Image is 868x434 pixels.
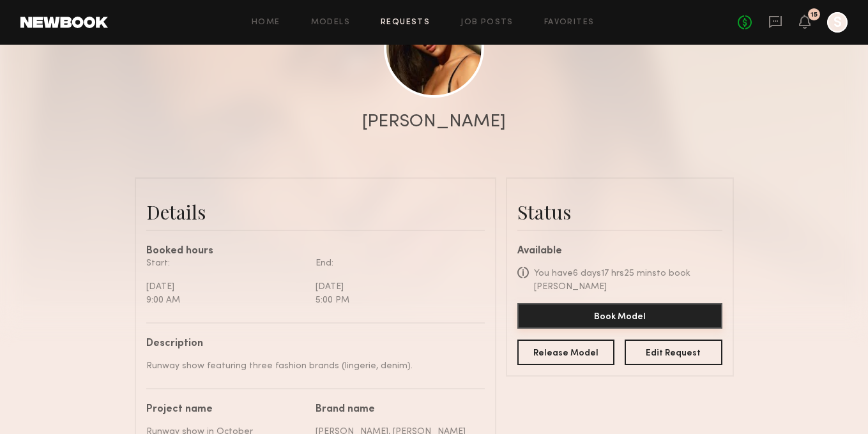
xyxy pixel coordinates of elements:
[316,294,475,307] div: 5:00 PM
[146,294,306,307] div: 9:00 AM
[252,19,280,27] a: Home
[381,19,430,27] a: Requests
[146,257,306,270] div: Start:
[534,267,722,294] div: You have 6 days 17 hrs 25 mins to book [PERSON_NAME]
[827,12,848,33] a: S
[625,340,722,365] button: Edit Request
[146,359,475,373] div: Runway show featuring three fashion brands (lingerie, denim).
[461,19,514,27] a: Job Posts
[517,340,615,365] button: Release Model
[146,280,306,294] div: [DATE]
[316,405,475,415] div: Brand name
[362,113,506,131] div: [PERSON_NAME]
[517,246,722,257] div: Available
[517,199,722,225] div: Status
[544,19,595,27] a: Favorites
[146,246,485,257] div: Booked hours
[146,405,306,415] div: Project name
[316,257,475,270] div: End:
[811,11,818,19] div: 15
[316,280,475,294] div: [DATE]
[146,339,475,349] div: Description
[146,199,485,225] div: Details
[311,19,350,27] a: Models
[517,303,722,329] button: Book Model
